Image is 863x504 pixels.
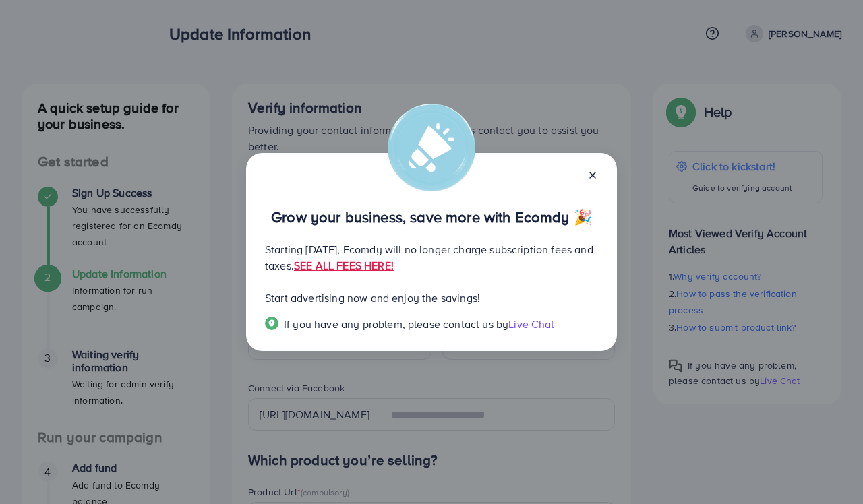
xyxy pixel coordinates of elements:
p: Start advertising now and enjoy the savings! [265,290,598,306]
p: Grow your business, save more with Ecomdy 🎉 [265,209,598,225]
span: Live Chat [508,317,554,332]
a: SEE ALL FEES HERE! [294,258,394,273]
p: Starting [DATE], Ecomdy will no longer charge subscription fees and taxes. [265,241,598,274]
span: If you have any problem, please contact us by [284,317,508,332]
img: alert [388,104,475,191]
img: Popup guide [265,317,278,330]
